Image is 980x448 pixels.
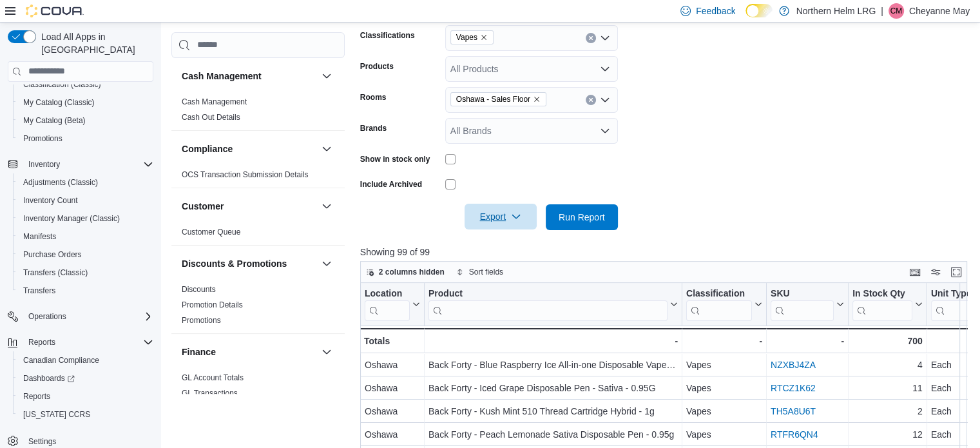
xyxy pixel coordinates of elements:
span: Operations [28,311,66,322]
a: Manifests [18,229,61,244]
span: My Catalog (Classic) [18,95,153,110]
a: Inventory Count [18,193,83,208]
button: Inventory [3,155,159,173]
div: Oshawa [365,404,420,419]
div: SKU URL [771,287,834,320]
button: Purchase Orders [13,246,159,264]
div: Vapes [686,357,762,373]
div: Classification [686,287,752,300]
h3: Cash Management [182,70,262,83]
div: Back Forty - Iced Grape Disposable Pen - Sativa - 0.95G [428,380,678,396]
div: Vapes [686,380,762,396]
div: - [428,333,678,349]
button: Compliance [319,141,334,157]
button: Discounts & Promotions [182,257,316,270]
button: Open list of options [600,33,610,43]
p: | [881,3,883,19]
button: Canadian Compliance [13,351,159,369]
span: Inventory [23,157,153,172]
span: Dark Mode [745,17,746,18]
div: In Stock Qty [852,287,912,320]
span: Purchase Orders [23,249,82,260]
h3: Discounts & Promotions [182,257,287,270]
button: Finance [319,344,334,360]
img: Cova [26,5,84,17]
label: Include Archived [360,179,422,190]
span: Purchase Orders [18,247,153,262]
button: Transfers (Classic) [13,264,159,282]
div: Finance [171,370,345,406]
button: Reports [3,333,159,351]
a: Discounts [182,285,216,294]
span: Adjustments (Classic) [23,177,98,188]
button: Customer [319,199,334,214]
span: Classification (Classic) [18,77,153,92]
span: Export [472,204,529,229]
a: TH5A8U6T [771,406,816,416]
span: Oshawa - Sales Floor [456,93,530,106]
span: Run Report [559,211,605,224]
div: Unit Type [931,287,979,320]
div: Vapes [686,404,762,419]
div: Compliance [171,167,345,188]
span: Cash Out Details [182,112,240,122]
div: Customer [171,224,345,245]
span: Reports [18,389,153,404]
span: Canadian Compliance [18,353,153,368]
a: My Catalog (Beta) [18,113,91,128]
span: GL Transactions [182,388,238,398]
a: My Catalog (Classic) [18,95,100,110]
button: Classification [686,287,762,320]
span: Inventory Count [18,193,153,208]
p: Showing 99 of 99 [360,246,974,258]
div: Oshawa [365,380,420,396]
a: OCS Transaction Submission Details [182,170,309,179]
button: Open list of options [600,95,610,105]
div: Product [428,287,668,320]
button: Discounts & Promotions [319,256,334,271]
span: Operations [23,309,153,324]
button: Reports [13,387,159,405]
span: Promotions [182,315,221,326]
button: Inventory [23,157,65,172]
span: Dashboards [18,371,153,386]
a: Classification (Classic) [18,77,106,92]
span: Vapes [450,30,494,44]
div: In Stock Qty [852,287,912,300]
a: Cash Management [182,97,247,106]
span: Inventory Manager (Classic) [23,213,120,224]
button: SKU [771,287,844,320]
span: My Catalog (Beta) [23,115,86,126]
div: Back Forty - Kush Mint 510 Thread Cartridge Hybrid - 1g [428,404,678,419]
button: Promotions [13,130,159,148]
div: Totals [364,333,420,349]
button: Remove Vapes from selection in this group [480,34,488,41]
a: Cash Out Details [182,113,240,122]
span: GL Account Totals [182,373,244,383]
div: 11 [852,380,923,396]
span: Inventory Count [23,195,78,206]
span: Reports [28,337,55,347]
p: Cheyanne May [909,3,970,19]
button: Finance [182,346,316,358]
span: Load All Apps in [GEOGRAPHIC_DATA] [36,30,153,56]
span: Vapes [456,31,477,44]
h3: Compliance [182,142,233,155]
span: CM [890,3,902,19]
a: GL Transactions [182,389,238,398]
span: Manifests [23,231,56,242]
a: Customer Queue [182,228,240,237]
span: Dashboards [23,373,75,384]
span: Sort fields [469,267,503,277]
div: 4 [852,357,923,373]
label: Products [360,61,394,72]
span: Manifests [18,229,153,244]
button: Cash Management [319,68,334,84]
div: Discounts & Promotions [171,282,345,333]
button: In Stock Qty [852,287,923,320]
button: My Catalog (Beta) [13,112,159,130]
span: Transfers [23,286,55,296]
span: Transfers [18,283,153,298]
button: Open list of options [600,126,610,136]
div: Oshawa [365,427,420,442]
